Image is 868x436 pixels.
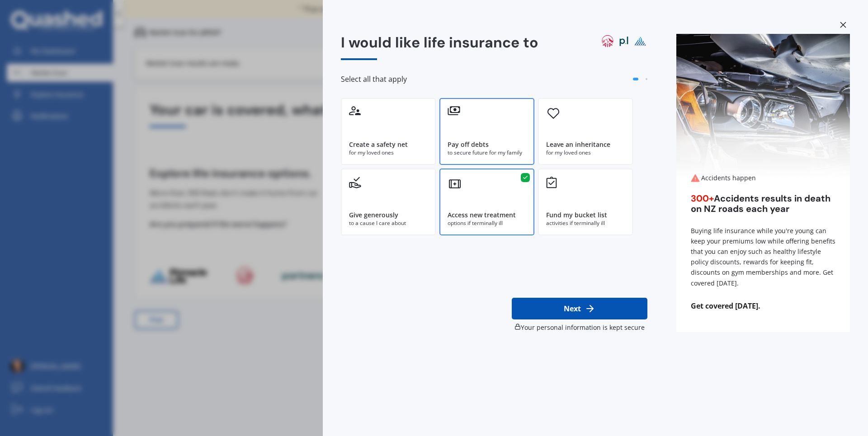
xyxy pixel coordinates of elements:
button: Next [512,298,647,319]
img: pinnacle life logo [633,34,647,48]
div: options if terminally ill [448,219,526,227]
span: Select all that apply [341,75,407,84]
div: for my loved ones [349,149,428,157]
img: aia logo [600,34,615,48]
div: Accidents results in death on NZ roads each year [691,193,835,214]
img: partners life logo [617,34,631,48]
div: for my loved ones [546,149,625,157]
div: Leave an inheritance [546,140,610,149]
div: Access new treatment [448,211,516,220]
div: Create a safety net [349,140,408,149]
span: 300+ [691,192,714,204]
div: to secure future for my family [448,149,526,157]
img: Accidents happen [676,34,850,178]
div: to a cause I care about [349,219,428,227]
div: Buying life insurance while you're young can keep your premiums low while offering benefits that ... [691,225,835,288]
span: Get covered [DATE]. [676,301,850,310]
div: Pay off debts [448,140,489,149]
span: I would like life insurance to [341,33,538,52]
div: Your personal information is kept secure [512,323,647,332]
div: Accidents happen [691,173,835,183]
div: Give generously [349,211,398,220]
div: activities if terminally ill [546,219,625,227]
div: Fund my bucket list [546,211,607,220]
